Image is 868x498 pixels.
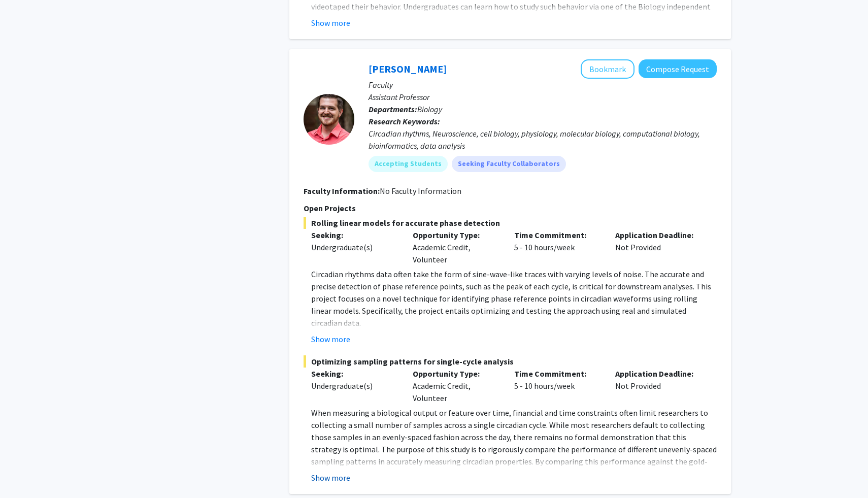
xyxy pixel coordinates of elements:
div: Circadian rhythms, Neuroscience, cell biology, physiology, molecular biology, computational biolo... [369,127,717,152]
button: Show more [311,472,350,484]
div: Not Provided [608,229,709,265]
span: Optimizing sampling patterns for single-cycle analysis [304,355,717,368]
div: Not Provided [608,368,709,404]
p: Seeking: [311,229,397,241]
mat-chip: Accepting Students [369,156,448,172]
p: Seeking: [311,368,397,380]
button: Compose Request to Michael Tackenberg [639,59,717,78]
div: Undergraduate(s) [311,380,397,392]
p: Opportunity Type: [413,368,499,380]
b: Research Keywords: [369,116,440,126]
p: When measuring a biological output or feature over time, financial and time constraints often lim... [311,407,717,480]
mat-chip: Seeking Faculty Collaborators [452,156,566,172]
p: Opportunity Type: [413,229,499,241]
button: Add Michael Tackenberg to Bookmarks [581,59,635,79]
button: Show more [311,333,350,345]
b: Faculty Information: [304,186,380,196]
span: Biology [417,104,442,114]
p: Time Commitment: [514,229,600,241]
div: Undergraduate(s) [311,241,397,253]
div: Academic Credit, Volunteer [405,229,507,265]
span: No Faculty Information [380,186,461,196]
p: Circadian rhythms data often take the form of sine-wave-like traces with varying levels of noise.... [311,268,717,329]
iframe: Chat [8,452,43,490]
p: Application Deadline: [615,368,702,380]
p: Time Commitment: [514,368,600,380]
p: Open Projects [304,202,717,214]
div: Academic Credit, Volunteer [405,368,507,404]
a: [PERSON_NAME] [369,62,447,75]
span: Rolling linear models for accurate phase detection [304,217,717,229]
p: Assistant Professor [369,91,717,103]
b: Departments: [369,104,417,114]
div: 5 - 10 hours/week [507,229,608,265]
button: Show more [311,17,350,29]
p: Faculty [369,79,717,91]
p: Application Deadline: [615,229,702,241]
div: 5 - 10 hours/week [507,368,608,404]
